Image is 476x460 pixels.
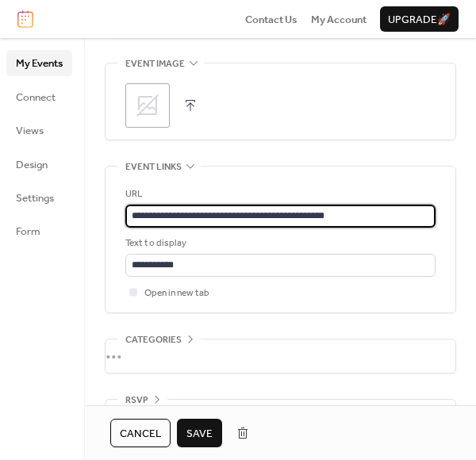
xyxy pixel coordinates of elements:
span: Cancel [120,426,161,442]
div: URL [125,186,432,202]
span: RSVP [125,393,148,408]
div: ; [125,83,170,128]
a: My Account [311,11,367,27]
span: Contact Us [245,12,297,28]
a: Contact Us [245,11,297,27]
button: Upgrade🚀 [380,6,459,32]
a: Views [6,117,72,143]
span: Views [16,123,44,139]
a: Settings [6,185,72,210]
div: Text to display [125,236,432,251]
span: Upgrade 🚀 [388,12,451,28]
span: Save [186,426,213,442]
span: Connect [16,90,56,105]
img: logo [17,10,33,28]
div: ••• [106,339,455,373]
div: ••• [106,400,455,433]
a: Form [6,218,72,243]
span: Open in new tab [144,286,209,301]
span: My Events [16,56,63,71]
span: Form [16,224,40,240]
span: Settings [16,190,54,206]
button: Save [177,419,222,447]
span: Categories [125,332,182,348]
a: My Events [6,50,72,75]
button: Cancel [110,419,171,447]
span: Design [16,157,48,173]
a: Design [6,151,72,177]
span: Event image [125,56,185,72]
a: Connect [6,84,72,109]
span: My Account [311,12,367,28]
span: Event links [125,159,182,175]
